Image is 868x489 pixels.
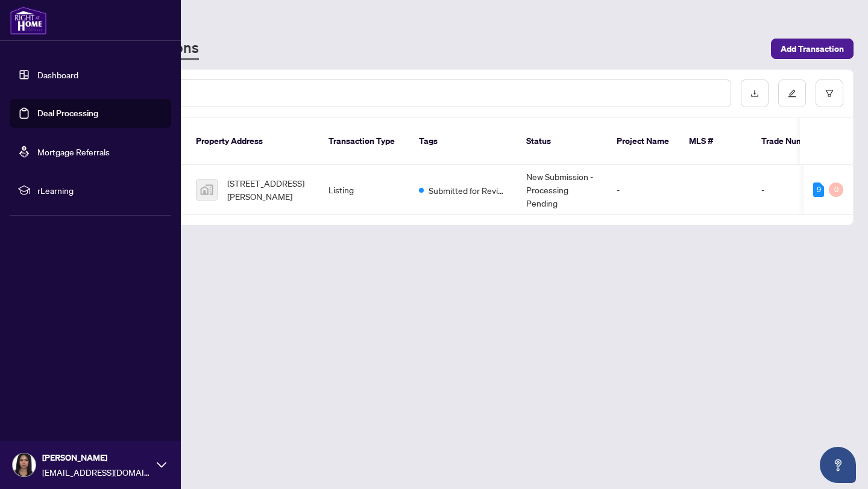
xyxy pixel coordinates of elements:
span: rLearning [37,184,163,197]
td: Listing [319,165,409,215]
th: Tags [409,118,517,165]
td: - [607,165,679,215]
span: Submitted for Review [429,184,507,197]
button: Add Transaction [771,39,854,59]
span: [EMAIL_ADDRESS][DOMAIN_NAME] [42,466,151,479]
button: edit [778,79,806,107]
img: Profile Icon [13,453,36,476]
span: [PERSON_NAME] [42,451,151,464]
button: Open asap [820,447,856,483]
td: New Submission - Processing Pending [517,165,607,215]
span: [STREET_ADDRESS][PERSON_NAME] [227,176,309,203]
span: Add Transaction [781,39,844,58]
a: Mortgage Referrals [37,146,110,157]
img: logo [10,6,47,35]
th: Property Address [186,118,319,165]
div: 9 [813,182,824,197]
a: Dashboard [37,69,78,80]
span: download [750,89,759,98]
th: Status [517,118,607,165]
div: 0 [829,182,843,197]
td: - [752,165,836,215]
a: Deal Processing [37,108,98,119]
th: Trade Number [752,118,836,165]
th: Project Name [607,118,679,165]
button: download [741,79,769,107]
th: Transaction Type [319,118,409,165]
th: MLS # [679,118,752,165]
span: filter [825,89,834,98]
span: edit [788,89,796,98]
img: thumbnail-img [197,179,217,200]
button: filter [816,79,843,107]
